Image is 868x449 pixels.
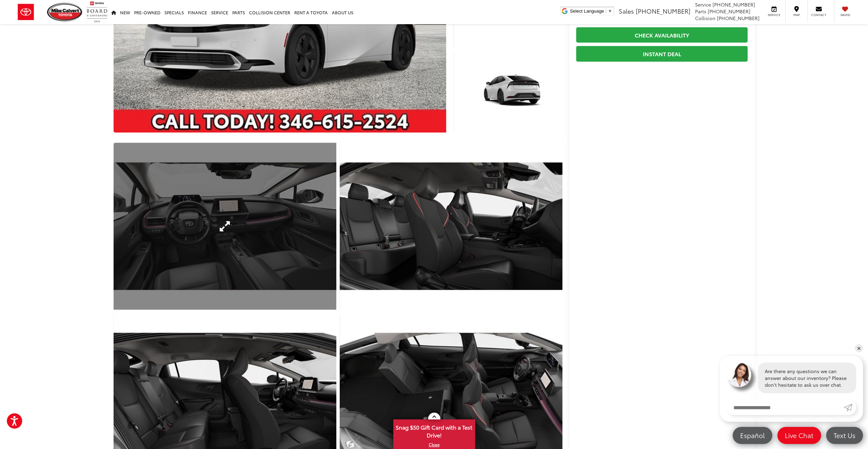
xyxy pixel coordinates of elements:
span: Live Chat [781,431,817,439]
input: Enter your message [726,400,844,415]
img: Mike Calvert Toyota [47,3,83,21]
span: [PHONE_NUMBER] [708,8,750,15]
img: 2025 Toyota Prius Plug-in Hybrid SE [453,50,563,133]
span: Saved [838,13,853,17]
a: Submit [844,400,856,415]
a: Check Availability [576,27,748,43]
a: Expand Photo 4 [114,143,336,310]
a: Expand Photo 5 [340,143,562,310]
a: Instant Deal [576,46,748,61]
span: Select Language [570,9,604,14]
div: Are there any questions we can answer about our inventory? Please don't hesitate to ask us over c... [758,362,856,393]
a: Text Us [826,427,863,444]
a: Select Language​ [570,9,612,14]
img: Agent profile photo [726,362,751,387]
span: Sales [619,6,634,15]
span: [PHONE_NUMBER] [636,6,690,15]
span: Parts [695,8,706,15]
a: Español [733,427,772,444]
span: ​ [606,9,606,14]
span: Map [789,13,804,17]
a: Live Chat [777,427,821,444]
a: Expand Photo 3 [454,51,562,133]
span: Text Us [830,431,859,439]
span: Snag $50 Gift Card with a Test Drive! [394,420,474,441]
span: [PHONE_NUMBER] [712,1,755,8]
span: Service [695,1,711,8]
span: Español [737,431,768,439]
span: Contact [811,13,826,17]
img: 2025 Toyota Prius Plug-in Hybrid SE [337,141,564,311]
span: Collision [695,15,716,21]
span: Service [766,13,782,17]
span: ▼ [608,9,612,14]
span: [PHONE_NUMBER] [717,15,760,21]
